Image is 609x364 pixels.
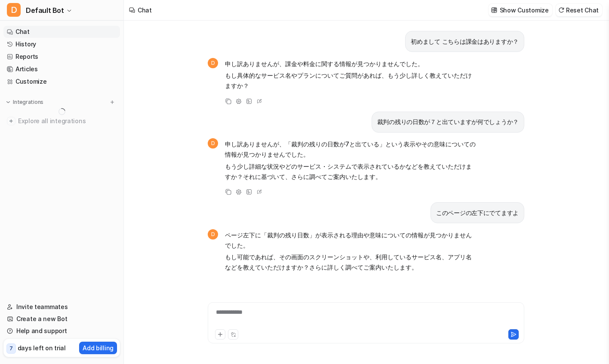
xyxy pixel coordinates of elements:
[3,313,120,325] a: Create a new Bot
[18,343,66,352] p: days left on trial
[556,4,602,16] button: Reset Chat
[436,208,519,218] p: このページの左下にでてますよ
[79,342,117,354] button: Add billing
[3,301,120,313] a: Invite teammates
[377,117,519,127] p: 裁判の残りの日数が７と出ていますが何でしょうか？
[3,76,120,88] a: Customize
[225,59,477,69] p: 申し訳ありませんが、課金や料金に関する情報が見つかりませんでした。
[3,325,120,337] a: Help and support
[208,229,218,240] span: D
[3,38,120,50] a: History
[83,343,114,352] p: Add billing
[225,252,477,273] p: もし可能であれば、その画面のスクリーンショットや、利用しているサービス名、アプリ名などを教えていただけますか？さらに詳しく調べてご案内いたします。
[3,26,120,38] a: Chat
[500,6,549,15] p: Show Customize
[3,51,120,63] a: Reports
[5,99,11,105] img: expand menu
[18,114,117,128] span: Explore all integrations
[225,230,477,251] p: ページ左下に「裁判の残り日数」が表示される理由や意味についての情報が見つかりませんでした。
[138,6,152,15] div: Chat
[208,138,218,149] span: D
[9,345,13,352] p: 7
[109,99,115,105] img: menu_add.svg
[7,117,15,125] img: explore all integrations
[3,63,120,75] a: Articles
[491,7,497,13] img: customize
[411,36,519,47] p: 初めまして こちらは課金はありますか？
[7,3,21,17] span: D
[225,139,477,160] p: 申し訳ありませんが、「裁判の残りの日数が7と出ている」という表示やその意味についての情報が見つかりませんでした。
[558,7,564,13] img: reset
[3,98,46,106] button: Integrations
[13,99,43,106] p: Integrations
[489,4,552,16] button: Show Customize
[3,115,120,127] a: Explore all integrations
[225,161,477,182] p: もう少し詳細な状況やどのサービス・システムで表示されているかなどを教えていただけますか？それに基づいて、さらに調べてご案内いたします。
[225,70,477,91] p: もし具体的なサービス名やプランについてご質問があれば、もう少し詳しく教えていただけますか？
[26,4,64,16] span: Default Bot
[208,58,218,68] span: D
